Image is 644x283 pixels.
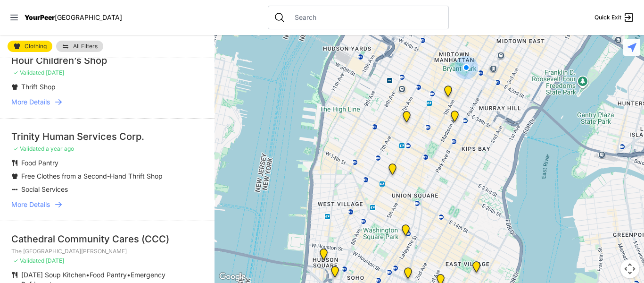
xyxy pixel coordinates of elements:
[46,145,74,152] span: a year ago
[21,185,68,193] span: Social Services
[471,261,482,276] div: Manhattan
[11,130,203,143] div: Trinity Human Services Corp.
[46,257,64,264] span: [DATE]
[90,271,127,279] span: Food Pantry
[11,54,203,67] div: Hour Children’s Shop
[217,271,248,283] a: Open this area in Google Maps (opens a new window)
[21,83,56,91] span: Thrift Shop
[55,13,122,21] span: [GEOGRAPHIC_DATA]
[21,271,86,279] span: [DATE] Soup Kitchen
[11,97,203,107] a: More Details
[8,41,52,52] a: Clothing
[402,267,414,283] div: Bowery Campus
[400,224,412,240] div: Harvey Milk High School
[21,159,58,167] span: Food Pantry
[46,69,64,76] span: [DATE]
[449,111,461,126] div: Greater New York City
[13,69,44,76] span: ✓ Validated
[11,248,203,255] p: The [GEOGRAPHIC_DATA][PERSON_NAME]
[401,111,413,126] div: New Location, Headquarters
[329,266,341,281] div: Main Location, SoHo, DYCD Youth Drop-in Center
[13,257,44,264] span: ✓ Validated
[21,172,163,180] span: Free Clothes from a Second-Hand Thrift Shop
[86,271,90,279] span: •
[454,56,478,79] div: You are here!
[56,41,103,52] a: All Filters
[11,97,50,107] span: More Details
[25,13,55,21] span: YourPeer
[11,200,203,209] a: More Details
[11,232,203,246] div: Cathedral Community Cares (CCC)
[73,43,98,49] span: All Filters
[387,163,398,179] div: Church of St. Francis Xavier - Front Entrance
[127,271,131,279] span: •
[594,12,635,23] a: Quick Exit
[289,13,443,22] input: Search
[620,259,639,278] button: Map camera controls
[25,43,47,49] span: Clothing
[217,271,248,283] img: Google
[11,200,50,209] span: More Details
[25,15,122,20] a: YourPeer[GEOGRAPHIC_DATA]
[13,145,44,152] span: ✓ Validated
[594,14,621,21] span: Quick Exit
